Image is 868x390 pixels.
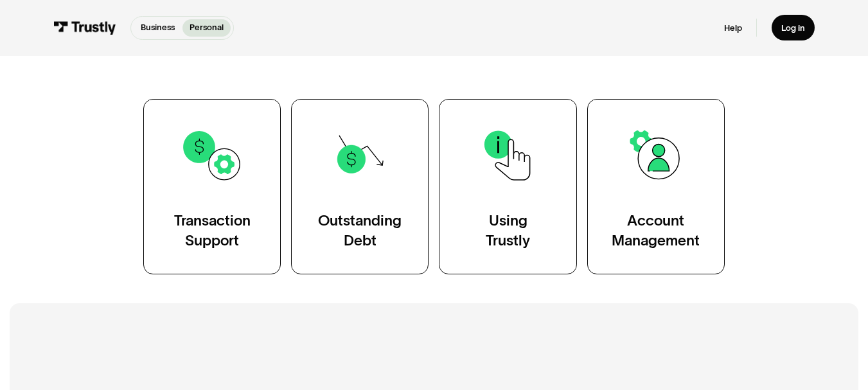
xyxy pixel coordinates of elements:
div: Log in [781,22,805,33]
div: Outstanding Debt [318,211,402,249]
a: Help [724,22,742,33]
img: Trustly Logo [53,21,116,35]
a: OutstandingDebt [291,99,429,274]
a: AccountManagement [587,99,725,274]
a: Log in [772,15,815,40]
a: TransactionSupport [143,99,281,274]
p: Personal [190,21,224,34]
p: Business [141,21,175,34]
a: UsingTrustly [439,99,576,274]
div: Using Trustly [486,211,530,249]
div: Account Management [612,211,700,249]
a: Business [134,19,182,37]
div: Transaction Support [174,211,251,249]
a: Personal [182,19,231,37]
